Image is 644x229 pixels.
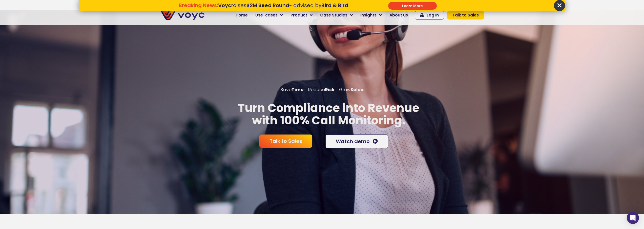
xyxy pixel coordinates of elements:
strong: Breaking News: [179,2,218,9]
b: Time [292,87,304,93]
div: Breaking News: Voyc raises $2M Seed Round - advised by Bird & Bird [153,2,374,14]
span: raises - advised by [218,2,348,9]
div: Open Intercom Messenger [627,212,639,224]
span: Log In [427,13,439,17]
span: Product [290,12,307,18]
span: Talk to Sales [452,13,479,17]
b: Sales [350,87,363,93]
a: Case Studies [316,10,357,20]
a: Use-cases [252,10,287,20]
a: About us [386,10,412,20]
a: Log In [415,11,444,20]
strong: Bird & Bird [321,2,348,9]
a: Watch demo [325,135,388,148]
a: Insights [357,10,386,20]
span: Watch demo [336,139,370,144]
b: Risk [325,87,335,93]
a: Product [287,10,316,20]
span: Home [236,12,248,18]
img: voyc-full-logo [160,10,204,20]
span: Case Studies [320,12,347,18]
a: Talk to Sales [259,135,312,148]
a: Home [232,10,252,20]
span: About us [389,12,408,18]
strong: Voyc [218,2,231,9]
strong: $2M Seed Round [246,2,289,9]
a: Talk to Sales [447,11,484,20]
span: Talk to Sales [269,139,302,144]
span: Insights [360,12,377,18]
span: Use-cases [255,12,278,18]
div: Submit [388,2,437,10]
